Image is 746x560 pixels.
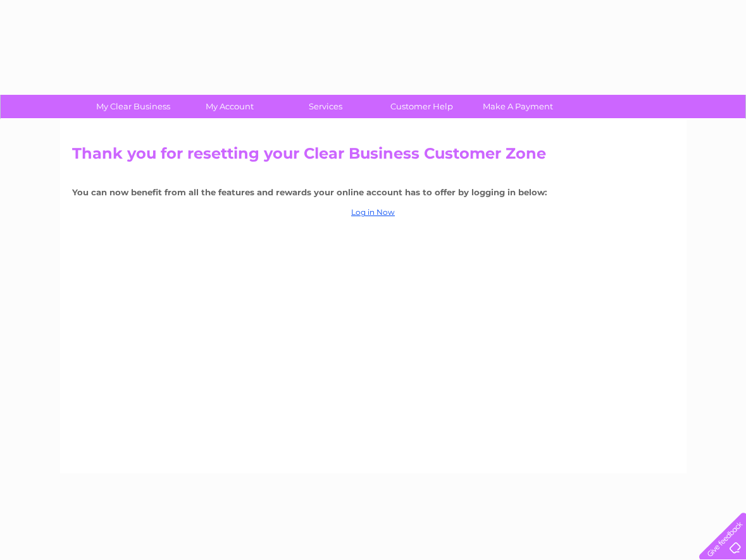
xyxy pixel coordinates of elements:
a: Customer Help [370,95,474,118]
a: Services [273,95,378,118]
h4: You can now benefit from all the features and rewards your online account has to offer by logging... [72,188,675,197]
a: My Account [177,95,282,118]
a: My Clear Business [81,95,185,118]
a: Make A Payment [466,95,570,118]
h2: Thank you for resetting your Clear Business Customer Zone [72,145,675,169]
a: Log in Now [351,207,395,217]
